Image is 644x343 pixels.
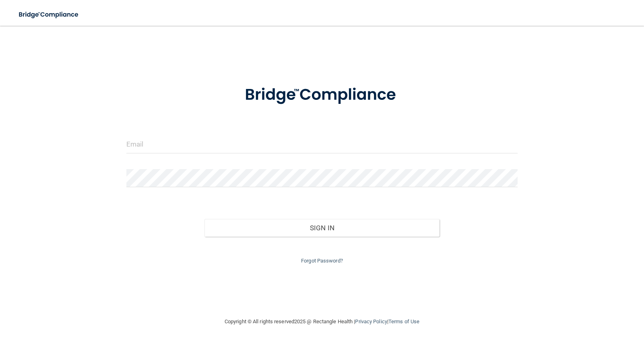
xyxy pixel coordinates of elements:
[12,6,86,23] img: bridge_compliance_login_screen.278c3ca4.svg
[388,318,419,324] a: Terms of Use
[175,309,469,335] div: Copyright © All rights reserved 2025 @ Rectangle Health | |
[204,219,440,237] button: Sign In
[228,74,416,116] img: bridge_compliance_login_screen.278c3ca4.svg
[301,258,343,264] a: Forgot Password?
[355,318,387,324] a: Privacy Policy
[126,135,518,153] input: Email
